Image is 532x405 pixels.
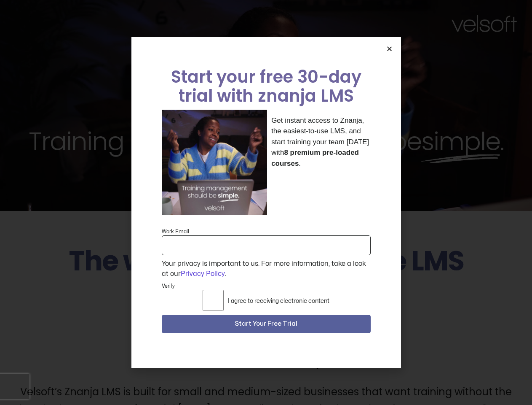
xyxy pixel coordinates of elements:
[271,115,370,169] p: Get instant access to Znanja, the easiest-to-use LMS, and start training your team [DATE] with .
[181,270,225,277] a: Privacy Policy
[162,67,371,105] h2: Start your free 30-day trial with znanja LMS
[228,298,329,304] label: I agree to receiving electronic content
[162,315,371,333] button: Start Your Free Trial
[162,228,189,235] label: Work Email
[162,110,267,216] img: a woman sitting at her laptop dancing
[271,148,359,167] strong: 8 premium pre-loaded courses
[160,259,372,279] div: Your privacy is important to us. For more information, take a look at our .
[162,282,175,290] label: Verify
[235,319,297,329] span: Start Your Free Trial
[386,46,393,52] a: Close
